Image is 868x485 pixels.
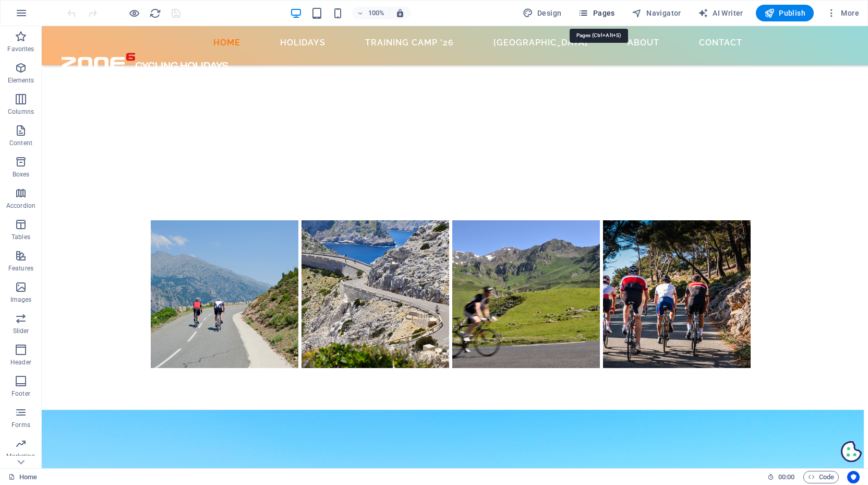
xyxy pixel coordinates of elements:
[808,471,834,483] span: Code
[8,108,34,116] p: Columns
[6,202,35,210] p: Accordion
[128,7,140,19] button: Click here to leave preview mode and continue editing
[13,170,30,179] p: Boxes
[803,471,839,483] button: Code
[8,471,37,483] a: Click to cancel selection. Double-click to open Pages
[13,327,29,335] p: Slider
[628,5,685,21] button: Navigator
[847,471,860,483] button: Usercentrics
[574,5,619,21] button: Pages
[826,8,859,18] span: More
[6,452,35,460] p: Marketing
[694,5,748,21] button: AI Writer
[822,5,863,21] button: More
[786,473,787,481] span: :
[764,8,805,18] span: Publish
[10,358,31,366] p: Header
[395,8,405,18] i: On resize automatically adjust zoom level to fit chosen device.
[519,5,566,21] button: Design
[10,295,32,304] p: Images
[149,7,161,19] i: Reload page
[756,5,814,21] button: Publish
[578,8,614,18] span: Pages
[519,5,566,21] div: Design (Ctrl+Alt+Y)
[8,264,33,273] p: Features
[767,471,795,483] h6: Session time
[368,7,385,19] h6: 100%
[11,389,30,398] p: Footer
[11,421,30,429] p: Forms
[9,139,32,147] p: Content
[523,8,562,18] span: Design
[799,415,820,436] svg: Cookie Preferences
[698,8,743,18] span: AI Writer
[778,471,794,483] span: 00 00
[149,7,161,19] button: reload
[632,8,681,18] span: Navigator
[353,7,390,19] button: 100%
[7,45,34,53] p: Favorites
[8,76,34,85] p: Elements
[11,233,30,241] p: Tables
